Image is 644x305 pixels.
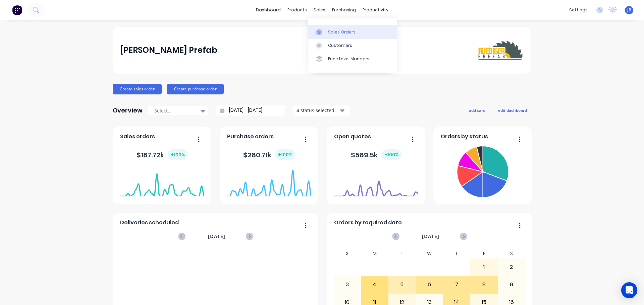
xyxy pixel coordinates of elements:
div: 9 [498,276,525,293]
span: [DATE] [422,233,439,240]
button: add card [465,106,490,115]
div: 7 [443,276,470,293]
span: Sales orders [120,133,155,141]
div: 1 [471,259,497,276]
span: Purchase orders [227,133,274,141]
button: Create purchase order [167,84,224,94]
div: $ 589.5k [351,149,401,160]
button: edit dashboard [494,106,531,115]
div: Overview [113,104,143,117]
div: purchasing [329,5,359,15]
span: [DATE] [208,233,225,240]
div: 4 status selected [297,107,339,114]
a: Price Level Manager [308,52,397,66]
div: 6 [416,276,443,293]
div: 8 [471,276,497,293]
div: T [443,249,471,258]
div: S [498,249,525,258]
button: 4 status selected [293,105,350,116]
span: Orders by status [441,133,488,141]
div: S [334,249,361,258]
div: + 100 % [382,149,401,160]
div: $ 280.71k [243,149,295,160]
a: Sales Orders [308,25,397,39]
div: Price Level Manager [328,56,370,62]
div: Customers [328,43,352,49]
a: dashboard [253,5,284,15]
span: JB [627,7,631,13]
div: T [388,249,416,258]
div: + 100 % [168,149,188,160]
div: Sales Orders [328,29,356,35]
div: settings [566,5,591,15]
a: Customers [308,39,397,52]
div: Open Intercom Messenger [621,282,637,298]
img: Ruediger Prefab [477,39,524,62]
div: 3 [334,276,361,293]
div: F [470,249,498,258]
span: Open quotes [334,133,371,141]
div: 4 [361,276,388,293]
span: Orders by required date [334,219,402,227]
img: Factory [12,5,22,15]
div: productivity [359,5,392,15]
div: $ 187.72k [137,149,188,160]
div: 2 [498,259,525,276]
div: products [284,5,310,15]
div: W [416,249,443,258]
div: 5 [389,276,416,293]
div: + 100 % [275,149,295,160]
div: [PERSON_NAME] Prefab [120,44,217,57]
div: sales [310,5,329,15]
button: Create sales order [113,84,162,94]
div: M [361,249,388,258]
